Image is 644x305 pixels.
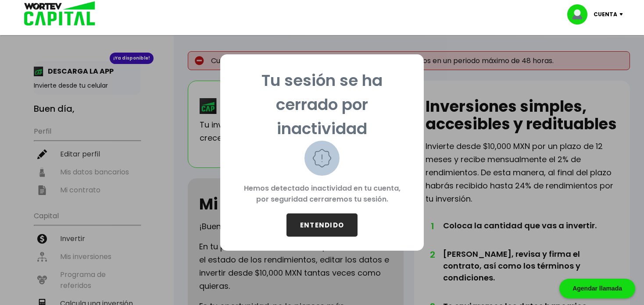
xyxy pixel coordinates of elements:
p: Cuenta [594,8,617,21]
img: warning [304,141,340,176]
p: Hemos detectado inactividad en tu cuenta, por seguridad cerraremos tu sesión. [234,176,410,213]
img: icon-down [617,13,629,16]
div: Agendar llamada [559,279,635,298]
p: Tu sesión se ha cerrado por inactividad [234,68,410,141]
img: profile-image [567,4,594,25]
button: ENTENDIDO [286,213,358,237]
